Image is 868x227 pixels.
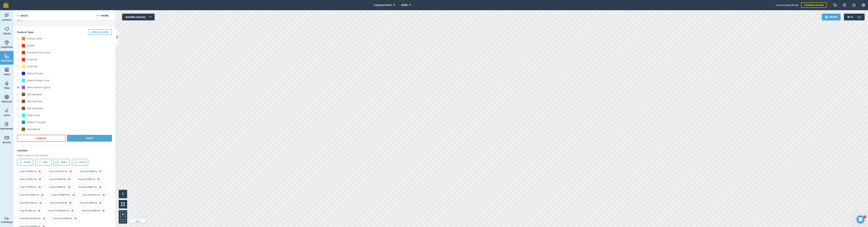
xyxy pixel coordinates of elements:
[68,185,71,189] img: svg+xml;base64,PHN2ZyB4bWxucz0iaHR0cDovL3d3dy53My5vcmcvMjAwMC9zdmciIHdpZHRoPSIxNiIgaGVpZ2h0PSIyNC...
[17,208,44,214] div: Area 16 : 1.984 Ha
[46,208,77,214] div: Area 17 : 0.008209 Ha
[27,92,42,96] div: Soil sample
[14,10,31,20] a: Back
[17,159,33,166] button: Point
[119,190,127,198] button: i
[43,216,45,221] img: svg+xml;base64,PHN2ZyB4bWxucz0iaHR0cDovL3d3dy53My5vcmcvMjAwMC9zdmciIHdpZHRoPSIxNiIgaGVpZ2h0PSIyNC...
[38,169,41,173] img: svg+xml;base64,PHN2ZyB4bWxucz0iaHR0cDovL3d3dy53My5vcmcvMjAwMC9zdmciIHdpZHRoPSIxNiIgaGVpZ2h0PSIyNC...
[27,85,51,89] div: New Home Layout
[77,200,105,206] div: Area 15 : 0.3381 Ha
[122,192,123,196] span: i
[17,29,112,35] h4: Feature Type
[39,201,42,205] img: svg+xml;base64,PHN2ZyB4bWxucz0iaHR0cDovL3d3dy53My5vcmcvMjAwMC9zdmciIHdpZHRoPSIxNiIgaGVpZ2h0PSIyNC...
[27,99,42,103] div: Soil Sample
[852,3,856,7] img: svg+xml;base64,PHN2ZyB4bWxucz0iaHR0cDovL3d3dy53My5vcmcvMjAwMC9zdmciIHdpZHRoPSIxNyIgaGVpZ2h0PSIxNy...
[17,154,112,157] h3: Select a shape to start drawing
[4,26,9,31] img: svg+xml;base64,PHN2ZyB4bWxucz0iaHR0cDovL3d3dy53My5vcmcvMjAwMC9zdmciIHdpZHRoPSI1NiIgaGVpZ2h0PSI2MC...
[822,14,841,20] button: Print
[801,2,827,8] a: Change plan
[72,193,75,197] img: svg+xml;base64,PHN2ZyB4bWxucz0iaHR0cDovL3d3dy53My5vcmcvMjAwMC9zdmciIHdpZHRoPSIxNiIgaGVpZ2h0PSIyNC...
[49,192,78,198] div: Area 11 : 0.09873 Ha
[4,40,9,45] img: svg+xml;base64,PD94bWwgdmVyc2lvbj0iMS4wIiBlbmNvZGluZz0idXRmLTgiPz4KPCEtLSBHZW5lcmF0b3I6IEFkb2JlIE...
[74,216,77,221] img: svg+xml;base64,PHN2ZyB4bWxucz0iaHR0cDovL3d3dy53My5vcmcvMjAwMC9zdmciIHdpZHRoPSIxNiIgaGVpZ2h0PSIyNC...
[842,3,846,7] img: A question mark icon
[72,159,88,166] button: Circle
[99,185,102,189] img: svg+xml;base64,PHN2ZyB4bWxucz0iaHR0cDovL3d3dy53My5vcmcvMjAwMC9zdmciIHdpZHRoPSIxNiIgaGVpZ2h0PSIyNC...
[825,15,828,19] img: svg+xml;base64,PHN2ZyB4bWxucz0iaHR0cDovL3d3dy53My5vcmcvMjAwMC9zdmciIHdpZHRoPSIxOSIgaGVpZ2h0PSIyNC...
[102,193,105,197] img: svg+xml;base64,PHN2ZyB4bWxucz0iaHR0cDovL3d3dy53My5vcmcvMjAwMC9zdmciIHdpZHRoPSIxNiIgaGVpZ2h0PSIyNC...
[374,3,392,7] span: Lukyns Farm
[80,192,108,198] div: Area 12 : 0.2347 Ha
[46,184,73,190] div: Area 8 : 0.1886 Ha
[35,159,52,166] button: Line
[856,14,863,20] img: svg+xml;base64,PD94bWwgdmVyc2lvbj0iMS4wIiBlbmNvZGluZz0idXRmLTgiPz4KPCEtLSBHZW5lcmF0b3I6IEFkb2JlIE...
[17,192,47,198] div: Area 10 : 0.05627 Ha
[54,159,70,166] button: Area
[42,161,47,164] span: Line
[4,54,9,59] img: svg+xml;base64,PHN2ZyB4bWxucz0iaHR0cDovL3d3dy53My5vcmcvMjAwMC9zdmciIHdpZHRoPSI1NiIgaGVpZ2h0PSI2MC...
[17,168,44,174] div: Area 1 : 0.2592 Ha
[4,94,9,99] img: svg+xml;base64,PD94bWwgdmVyc2lvbj0iMS4wIiBlbmNvZGluZz0idXRmLTgiPz4KPCEtLSBHZW5lcmF0b3I6IEFkb2JlIE...
[46,176,74,182] div: Area 5 : 0.3841 Ha
[69,201,72,205] img: svg+xml;base64,PHN2ZyB4bWxucz0iaHR0cDovL3d3dy53My5vcmcvMjAwMC9zdmciIHdpZHRoPSIxNiIgaGVpZ2h0PSIyNC...
[99,201,102,205] img: svg+xml;base64,PHN2ZyB4bWxucz0iaHR0cDovL3d3dy53My5vcmcvMjAwMC9zdmciIHdpZHRoPSIxNiIgaGVpZ2h0PSIyNC...
[76,176,103,182] div: Area 6 : 0.3281 Ha
[69,169,72,173] img: svg+xml;base64,PHN2ZyB4bWxucz0iaHR0cDovL3d3dy53My5vcmcvMjAwMC9zdmciIHdpZHRoPSIxNiIgaGVpZ2h0PSIyNC...
[4,13,9,18] img: svg+xml;base64,PD94bWwgdmVyc2lvbj0iMS4wIiBlbmNvZGluZz0idXRmLTgiPz4KPCEtLSBHZW5lcmF0b3I6IEFkb2JlIE...
[90,10,115,20] button: More
[102,209,105,213] img: svg+xml;base64,PHN2ZyB4bWxucz0iaHR0cDovL3d3dy53My5vcmcvMjAwMC9zdmciIHdpZHRoPSIxNiIgaGVpZ2h0PSIyNC...
[4,67,9,72] img: svg+xml;base64,PHN2ZyB4bWxucz0iaHR0cDovL3d3dy53My5vcmcvMjAwMC9zdmciIHdpZHRoPSI1NiIgaGVpZ2h0PSI2MC...
[401,3,408,7] span: 2025
[17,135,66,142] button: Cancel
[27,106,43,110] div: Soil Samples
[79,161,86,164] span: Circle
[27,113,40,117] div: Stop Cock
[79,208,108,214] div: Area 18 : 0.01818 Ha
[120,212,125,217] button: +
[68,177,71,181] img: svg+xml;base64,PHN2ZyB4bWxucz0iaHR0cDovL3d3dy53My5vcmcvMjAwMC9zdmciIHdpZHRoPSIxNiIgaGVpZ2h0PSIyNC...
[27,37,42,41] div: Fence Lines
[47,200,75,206] div: Area 14 : 0.3109 Ha
[96,14,100,18] img: svg+xml;base64,PHN2ZyB4bWxucz0iaHR0cDovL3d3dy53My5vcmcvMjAwMC9zdmciIHdpZHRoPSIyMCIgaGVpZ2h0PSIyNC...
[27,64,37,69] div: Internet
[847,14,853,20] span: 18 ° C
[17,14,18,18] img: svg+xml;base64,PHN2ZyB4bWxucz0iaHR0cDovL3d3dy53My5vcmcvMjAwMC9zdmciIHdpZHRoPSI5IiBoZWlnaHQ9IjI0Ii...
[17,184,44,190] div: Area 7 : 0.3173 Ha
[24,161,31,164] span: Point
[4,108,9,113] img: svg+xml;base64,PD94bWwgdmVyc2lvbj0iMS4wIiBlbmNvZGluZz0idXRmLTgiPz4KPCEtLSBHZW5lcmF0b3I6IEFkb2JlIE...
[122,14,155,20] button: Satellite (Azure)
[39,177,41,181] img: svg+xml;base64,PHN2ZyB4bWxucz0iaHR0cDovL3d3dy53My5vcmcvMjAwMC9zdmciIHdpZHRoPSIxNiIgaGVpZ2h0PSIyNC...
[17,149,112,152] h4: Location
[4,122,9,127] img: svg+xml;base64,PD94bWwgdmVyc2lvbj0iMS4wIiBlbmNvZGluZz0idXRmLTgiPz4KPCEtLSBHZW5lcmF0b3I6IEFkb2JlIE...
[97,177,100,181] img: svg+xml;base64,PHN2ZyB4bWxucz0iaHR0cDovL3d3dy53My5vcmcvMjAwMC9zdmciIHdpZHRoPSIxNiIgaGVpZ2h0PSIyNC...
[3,2,8,8] img: fieldmargin Logo
[88,29,112,35] button: Create new
[41,193,44,197] img: svg+xml;base64,PHN2ZyB4bWxucz0iaHR0cDovL3d3dy53My5vcmcvMjAwMC9zdmciIHdpZHRoPSIxNiIgaGVpZ2h0PSIyNC...
[71,209,74,213] img: svg+xml;base64,PHN2ZyB4bWxucz0iaHR0cDovL3d3dy53My5vcmcvMjAwMC9zdmciIHdpZHRoPSIxNiIgaGVpZ2h0PSIyNC...
[27,78,49,82] div: Mains Water Line
[4,217,9,220] img: svg+xml;base64,PD94bWwgdmVyc2lvbj0iMS4wIiBlbmNvZGluZz0idXRmLTgiPz4KPCEtLSBHZW5lcmF0b3I6IEFkb2JlIE...
[75,184,104,190] div: Area 9 : 0.03382 Ha
[856,215,865,224] iframe: Intercom live chat
[61,161,67,164] span: Area
[77,168,105,174] div: Area 3 : 0.3268 Ha
[27,57,37,62] div: Internet
[844,14,865,20] button: 18 °C
[863,215,866,218] span: 1
[46,168,75,174] div: Area 2 : 0.04222 Ha
[27,71,43,75] div: Mains Power
[17,176,44,182] div: Area 4 : 0.3134 Ha
[120,217,125,222] button: –
[776,3,798,7] span: Current plan : PLUS
[50,216,80,221] div: Area 20 : 0.01332 Ha
[67,135,112,142] button: Save
[27,44,34,48] div: Gates
[833,3,837,7] img: Two speech bubbles overlapping with the left bubble in the forefront
[27,127,40,131] div: Woodland
[38,185,41,189] img: svg+xml;base64,PHN2ZyB4bWxucz0iaHR0cDovL3d3dy53My5vcmcvMjAwMC9zdmciIHdpZHRoPSIxNiIgaGVpZ2h0PSIyNC...
[27,120,46,124] div: Water Troughs
[4,135,9,140] img: svg+xml;base64,PD94bWwgdmVyc2lvbj0iMS4wIiBlbmNvZGluZz0idXRmLTgiPz4KPCEtLSBHZW5lcmF0b3I6IEFkb2JlIE...
[17,216,48,221] div: Area 19 : 0.004334 Ha
[99,169,102,173] img: svg+xml;base64,PHN2ZyB4bWxucz0iaHR0cDovL3d3dy53My5vcmcvMjAwMC9zdmciIHdpZHRoPSIxNiIgaGVpZ2h0PSIyNC...
[4,81,9,86] img: svg+xml;base64,PD94bWwgdmVyc2lvbj0iMS4wIiBlbmNvZGluZz0idXRmLTgiPz4KPCEtLSBHZW5lcmF0b3I6IEFkb2JlIE...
